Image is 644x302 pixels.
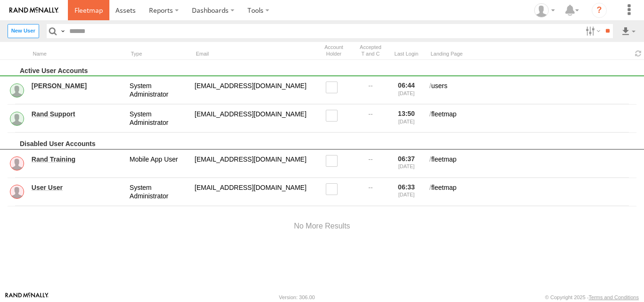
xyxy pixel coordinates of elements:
div: Name [30,49,124,58]
a: Terms and Conditions [589,294,639,300]
a: User User [32,183,123,192]
div: 06:33 [DATE] [388,182,424,202]
div: Landing Page [428,49,629,58]
label: Create New User [8,24,39,38]
div: Email [193,49,311,58]
label: Read only [326,110,342,122]
a: Rand Support [32,110,123,118]
label: Read only [326,155,342,167]
i: ? [592,3,607,18]
div: Ed Pruneda [531,3,558,17]
div: fleetmap [428,182,636,202]
div: 06:37 [DATE] [388,154,424,174]
div: Account Holder [315,43,353,58]
div: System Administrator [128,108,190,129]
div: fortraining@train.com [193,182,311,202]
label: Read only [326,183,342,195]
div: System Administrator [128,182,190,202]
div: Has user accepted Terms and Conditions [356,43,385,58]
div: service@odysseygroupllc.com [193,80,311,100]
div: fleetmap [428,108,636,129]
label: Read only [326,82,342,93]
div: Version: 306.00 [279,294,315,300]
a: Visit our Website [5,293,49,302]
a: [PERSON_NAME] [32,82,123,90]
img: rand-logo.svg [9,7,58,14]
div: Last Login [388,49,424,58]
div: Type [128,49,190,58]
div: fleetmap [428,154,636,174]
label: Export results as... [620,24,636,38]
div: System Administrator [128,80,190,100]
label: Search Query [59,24,66,38]
label: Search Filter Options [582,24,602,38]
div: odyssey@rand.com [193,108,311,129]
span: Refresh [633,49,644,58]
div: randtraining@rand.com [193,154,311,174]
div: users [428,80,636,100]
div: © Copyright 2025 - [545,294,639,300]
a: Rand Training [32,155,123,163]
div: Mobile App User [128,154,190,174]
div: 13:50 [DATE] [388,108,424,129]
div: 06:44 [DATE] [388,80,424,100]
